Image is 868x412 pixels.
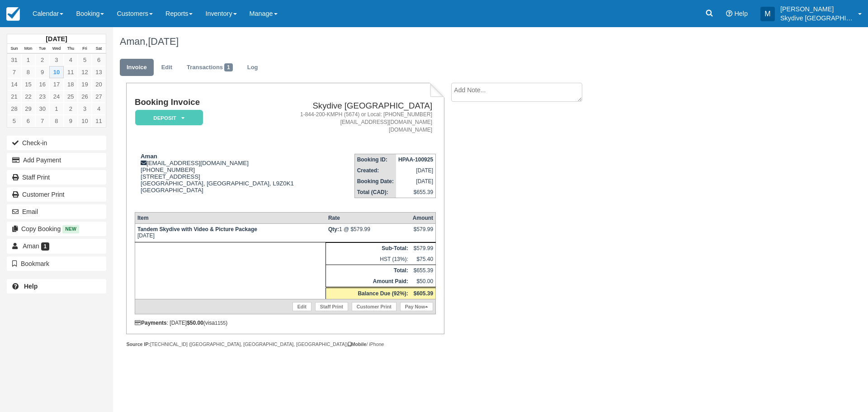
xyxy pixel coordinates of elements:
strong: HPAA-100925 [398,156,433,163]
a: 20 [92,78,106,90]
a: Aman 1 [7,239,106,253]
small: 1155 [215,320,226,326]
span: 1 [41,242,50,251]
div: [EMAIL_ADDRESS][DOMAIN_NAME] [PHONE_NUMBER] [STREET_ADDRESS] [GEOGRAPHIC_DATA], [GEOGRAPHIC_DATA]... [135,153,295,205]
a: 4 [92,103,106,115]
a: 8 [49,115,63,127]
a: Staff Print [315,302,348,311]
th: Wed [49,44,63,54]
strong: Payments [135,320,167,326]
a: Deposit [135,109,200,126]
button: Email [7,204,106,219]
a: 29 [21,103,35,115]
a: Customer Print [7,187,106,202]
a: 10 [78,115,92,127]
th: Booking Date: [354,176,396,187]
a: 15 [21,78,35,90]
th: Total (CAD): [354,187,396,198]
span: 1 [224,63,233,71]
td: $579.99 [410,242,436,254]
a: 5 [78,54,92,66]
strong: Aman [141,153,157,160]
td: [DATE] [396,165,436,176]
address: 1-844-200-KMPH (5674) or Local: [PHONE_NUMBER] [EMAIL_ADDRESS][DOMAIN_NAME] [DOMAIN_NAME] [299,111,432,134]
a: 1 [21,54,35,66]
strong: [DATE] [46,35,67,43]
th: Tue [35,44,49,54]
a: 7 [7,66,21,78]
strong: $50.00 [187,320,203,326]
a: 25 [64,90,78,103]
a: Edit [292,302,311,311]
em: Deposit [135,110,203,126]
td: $75.40 [410,254,436,265]
strong: Source IP: [126,341,150,347]
a: 6 [21,115,35,127]
button: Copy Booking New [7,222,106,236]
span: [DATE] [148,36,179,47]
th: Sun [7,44,21,54]
div: M [760,7,775,21]
div: $579.99 [413,226,433,240]
a: Help [7,279,106,294]
th: Created: [354,165,396,176]
th: Rate [326,212,410,223]
div: [TECHNICAL_ID] ([GEOGRAPHIC_DATA], [GEOGRAPHIC_DATA], [GEOGRAPHIC_DATA]) / iPhone [126,341,444,348]
a: 22 [21,90,35,103]
a: 31 [7,54,21,66]
a: 30 [35,103,49,115]
img: checkfront-main-nav-mini-logo.png [6,7,20,21]
td: $655.39 [396,187,436,198]
a: 1 [49,103,63,115]
a: 14 [7,78,21,90]
strong: Mobile [348,341,367,347]
th: Amount [410,212,436,223]
a: 7 [35,115,49,127]
button: Bookmark [7,256,106,271]
a: 27 [92,90,106,103]
a: 13 [92,66,106,78]
a: 9 [64,115,78,127]
a: Log [241,59,265,76]
a: 6 [92,54,106,66]
td: [DATE] [135,223,325,242]
a: 21 [7,90,21,103]
td: HST (13%): [326,254,410,265]
a: Customer Print [352,302,396,311]
a: 3 [78,103,92,115]
a: 26 [78,90,92,103]
td: $50.00 [410,276,436,288]
a: Pay Now [400,302,433,311]
a: 2 [35,54,49,66]
span: Help [734,10,748,17]
a: 11 [92,115,106,127]
td: 1 @ $579.99 [326,223,410,242]
a: 11 [64,66,78,78]
a: 2 [64,103,78,115]
p: [PERSON_NAME] [780,5,853,14]
h1: Aman, [120,36,757,47]
a: 23 [35,90,49,103]
th: Amount Paid: [326,276,410,288]
th: Mon [21,44,35,54]
strong: Qty [328,226,339,232]
th: Total: [326,265,410,276]
a: 9 [35,66,49,78]
a: 24 [49,90,63,103]
a: Transactions1 [180,59,240,76]
h2: Skydive [GEOGRAPHIC_DATA] [299,101,432,111]
a: 3 [49,54,63,66]
th: Sat [92,44,106,54]
span: New [62,225,79,233]
a: Invoice [120,59,154,76]
a: 4 [64,54,78,66]
th: Booking ID: [354,154,396,166]
td: [DATE] [396,176,436,187]
a: 10 [49,66,63,78]
a: Staff Print [7,170,106,185]
span: Aman [23,242,39,250]
p: Skydive [GEOGRAPHIC_DATA] [780,14,853,23]
i: Help [726,10,732,17]
button: Add Payment [7,153,106,167]
button: Check-in [7,136,106,150]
